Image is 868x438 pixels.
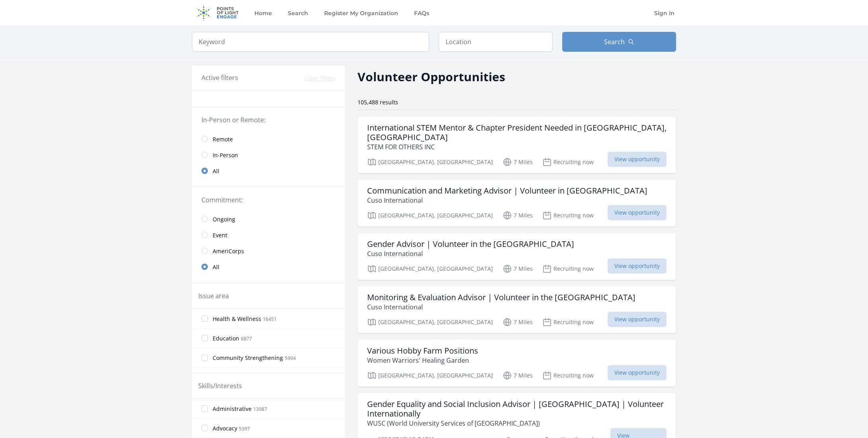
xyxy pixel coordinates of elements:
input: Advocacy 5397 [201,425,208,431]
p: Recruiting now [542,264,594,274]
legend: Commitment: [201,195,335,205]
span: View opportunity [608,312,667,327]
span: 5994 [285,355,296,362]
input: Keyword [192,32,429,52]
span: Advocacy [213,424,237,432]
span: Search [604,37,625,47]
p: [GEOGRAPHIC_DATA], [GEOGRAPHIC_DATA] [367,371,493,380]
a: All [192,163,345,179]
p: Recruiting now [542,371,594,380]
a: Gender Advisor | Volunteer in the [GEOGRAPHIC_DATA] Cuso International [GEOGRAPHIC_DATA], [GEOGRA... [358,233,676,280]
p: STEM FOR OTHERS INC [367,142,667,152]
p: 7 Miles [502,211,533,220]
h2: Volunteer Opportunities [358,68,505,86]
span: 13987 [253,406,267,413]
span: All [213,167,219,175]
span: 16451 [263,316,277,323]
span: View opportunity [608,152,667,167]
p: [GEOGRAPHIC_DATA], [GEOGRAPHIC_DATA] [367,317,493,327]
legend: Issue area [198,291,229,301]
input: Administrative 13987 [201,405,208,412]
a: All [192,259,345,275]
a: Event [192,227,345,243]
input: Community Strengthening 5994 [201,354,208,361]
legend: In-Person or Remote: [201,115,335,125]
p: Cuso International [367,196,647,205]
h3: Various Hobby Farm Positions [367,346,478,356]
input: Location [439,32,553,52]
span: Remote [213,135,233,143]
span: View opportunity [608,365,667,380]
span: Event [213,231,227,239]
span: Ongoing [213,215,235,223]
legend: Skills/Interests [198,381,242,391]
button: Clear filters [305,74,335,82]
p: Recruiting now [542,157,594,167]
span: 6877 [241,335,252,342]
input: Education 6877 [201,335,208,341]
p: 7 Miles [502,264,533,274]
a: Various Hobby Farm Positions Women Warriors' Healing Garden [GEOGRAPHIC_DATA], [GEOGRAPHIC_DATA] ... [358,340,676,387]
a: Communication and Marketing Advisor | Volunteer in [GEOGRAPHIC_DATA] Cuso International [GEOGRAPH... [358,180,676,227]
p: Cuso International [367,302,635,312]
p: 7 Miles [502,157,533,167]
button: Search [562,32,676,52]
span: Health & Wellness [213,315,261,323]
p: Recruiting now [542,317,594,327]
a: International STEM Mentor & Chapter President Needed in [GEOGRAPHIC_DATA], [GEOGRAPHIC_DATA] STEM... [358,117,676,173]
h3: Gender Advisor | Volunteer in the [GEOGRAPHIC_DATA] [367,239,574,249]
span: AmeriCorps [213,247,244,255]
p: Recruiting now [542,211,594,220]
p: Cuso International [367,249,574,258]
a: Monitoring & Evaluation Advisor | Volunteer in the [GEOGRAPHIC_DATA] Cuso International [GEOGRAPH... [358,286,676,333]
p: 7 Miles [502,317,533,327]
h3: Gender Equality and Social Inclusion Advisor | [GEOGRAPHIC_DATA] | Volunteer Internationally [367,399,667,418]
p: [GEOGRAPHIC_DATA], [GEOGRAPHIC_DATA] [367,211,493,220]
span: View opportunity [608,258,667,274]
a: Ongoing [192,211,345,227]
input: Health & Wellness 16451 [201,315,208,322]
h3: Monitoring & Evaluation Advisor | Volunteer in the [GEOGRAPHIC_DATA] [367,293,635,302]
span: Administrative [213,405,252,413]
span: In-Person [213,151,238,159]
h3: International STEM Mentor & Chapter President Needed in [GEOGRAPHIC_DATA], [GEOGRAPHIC_DATA] [367,123,667,142]
a: In-Person [192,147,345,163]
h3: Communication and Marketing Advisor | Volunteer in [GEOGRAPHIC_DATA] [367,186,647,196]
span: All [213,263,219,271]
p: Women Warriors' Healing Garden [367,356,478,365]
a: Remote [192,131,345,147]
p: WUSC (World University Services of [GEOGRAPHIC_DATA]) [367,418,667,428]
p: [GEOGRAPHIC_DATA], [GEOGRAPHIC_DATA] [367,157,493,167]
a: AmeriCorps [192,243,345,259]
h3: Active filters [201,73,238,82]
span: Community Strengthening [213,354,283,362]
span: 105,488 results [358,98,398,106]
span: View opportunity [608,205,667,220]
p: [GEOGRAPHIC_DATA], [GEOGRAPHIC_DATA] [367,264,493,274]
span: Education [213,334,239,342]
span: 5397 [239,425,250,432]
p: 7 Miles [502,371,533,380]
